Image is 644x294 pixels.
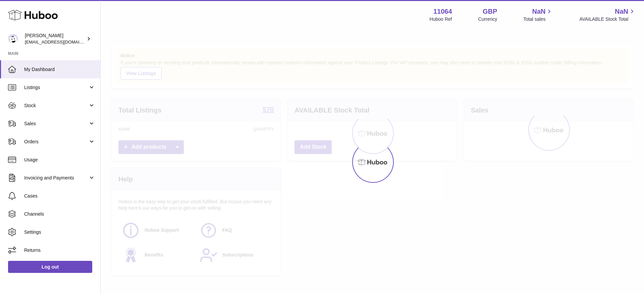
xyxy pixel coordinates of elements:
span: Total sales [523,16,553,22]
span: [EMAIL_ADDRESS][DOMAIN_NAME] [25,39,99,45]
span: Settings [24,229,95,235]
div: [PERSON_NAME] [25,32,85,45]
span: Channels [24,211,95,217]
span: Orders [24,139,88,145]
span: Cases [24,193,95,199]
span: NaN [532,7,545,16]
span: My Dashboard [24,66,95,73]
span: Usage [24,157,95,163]
a: NaN AVAILABLE Stock Total [579,7,636,22]
strong: GBP [483,7,497,16]
a: Log out [8,261,92,273]
span: Returns [24,247,95,253]
span: Stock [24,102,88,109]
span: Invoicing and Payments [24,175,88,181]
span: AVAILABLE Stock Total [579,16,636,22]
div: Huboo Ref [430,16,452,22]
div: Currency [478,16,497,22]
strong: 11064 [433,7,452,16]
span: Listings [24,84,88,91]
span: Sales [24,121,88,127]
a: NaN Total sales [523,7,553,22]
img: internalAdmin-11064@internal.huboo.com [8,34,18,44]
span: NaN [615,7,628,16]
